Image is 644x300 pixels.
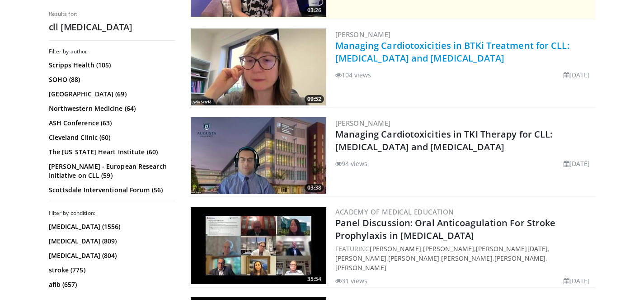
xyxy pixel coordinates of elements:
[335,119,391,128] a: [PERSON_NAME]
[49,237,173,246] a: [MEDICAL_DATA] (809)
[49,10,175,18] p: Results for:
[494,254,545,262] a: [PERSON_NAME]
[476,244,548,253] a: [PERSON_NAME][DATE]
[335,207,454,216] a: Academy of Medical Education
[191,29,326,105] a: 09:52
[191,29,326,105] img: e7a4f7af-76bb-46f4-856f-63b6a304737a.300x170_q85_crop-smart_upscale.jpg
[191,117,326,194] img: d52a54b8-aea6-4c8b-abdf-0edfcc09a089.300x170_q85_crop-smart_upscale.jpg
[191,117,326,194] a: 03:38
[191,207,326,284] img: 25f286d5-cbce-4cd7-b7fb-2b6bf01c7202.300x170_q85_crop-smart_upscale.jpg
[49,266,173,275] a: stroke (775)
[49,104,173,113] a: Northwestern Medicine (64)
[335,217,556,242] a: Panel Discussion: Oral Anticoagulation For Stroke Prophylaxis in [MEDICAL_DATA]
[49,280,173,289] a: afib (657)
[564,70,590,80] li: [DATE]
[49,21,175,33] h2: cll [MEDICAL_DATA]
[49,222,173,231] a: [MEDICAL_DATA] (1556)
[335,70,371,80] li: 104 views
[305,6,324,14] span: 03:26
[49,251,173,260] a: [MEDICAL_DATA] (804)
[49,48,175,55] h3: Filter by author:
[335,244,594,272] div: FEATURING , , , , , , ,
[335,39,569,64] a: Managing Cardiotoxicities in BTKi Treatment for CLL: [MEDICAL_DATA] and [MEDICAL_DATA]
[49,90,173,99] a: [GEOGRAPHIC_DATA] (69)
[305,184,324,192] span: 03:38
[335,263,386,272] a: [PERSON_NAME]
[49,210,175,217] h3: Filter by condition:
[388,254,439,262] a: [PERSON_NAME]
[335,276,368,286] li: 31 views
[423,244,474,253] a: [PERSON_NAME]
[49,148,173,157] a: The [US_STATE] Heart Institute (60)
[564,276,590,286] li: [DATE]
[49,133,173,142] a: Cleveland Clinic (60)
[305,95,324,103] span: 09:52
[335,254,386,262] a: [PERSON_NAME]
[335,128,553,153] a: Managing Cardiotoxicities in TKI Therapy for CLL: [MEDICAL_DATA] and [MEDICAL_DATA]
[49,186,173,195] a: Scottsdale Interventional Forum (56)
[49,162,173,180] a: [PERSON_NAME] - European Research Initiative on CLL (59)
[49,75,173,84] a: SOHO (88)
[49,61,173,70] a: Scripps Health (105)
[305,275,324,283] span: 35:54
[370,244,421,253] a: [PERSON_NAME]
[564,159,590,168] li: [DATE]
[49,119,173,128] a: ASH Conference (63)
[335,30,391,39] a: [PERSON_NAME]
[191,207,326,284] a: 35:54
[335,159,368,168] li: 94 views
[441,254,492,262] a: [PERSON_NAME]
